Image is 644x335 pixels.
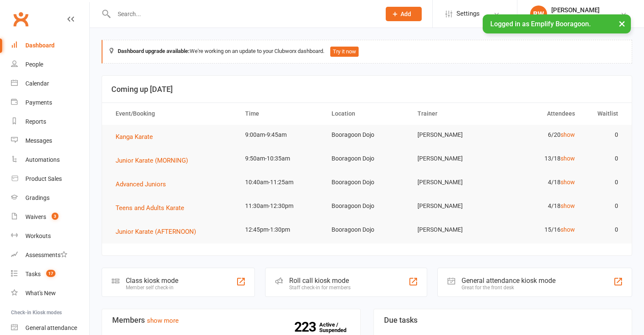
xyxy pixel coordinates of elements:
[46,270,55,277] span: 17
[11,36,89,55] a: Dashboard
[324,125,410,145] td: Booragoon Dojo
[238,196,324,216] td: 11:30am-12:30pm
[25,194,50,201] div: Gradings
[410,149,496,169] td: [PERSON_NAME]
[11,55,89,74] a: People
[25,80,49,87] div: Calendar
[238,103,324,125] th: Time
[583,196,626,216] td: 0
[551,6,602,14] div: [PERSON_NAME]
[496,196,583,216] td: 4/18
[116,133,153,141] span: Kanga Karate
[116,203,190,213] button: Teens and Adults Karate
[551,14,602,22] div: Emplify Booragoon
[238,125,324,145] td: 9:00am-9:45am
[11,246,89,265] a: Assessments
[25,99,52,106] div: Payments
[52,213,58,220] span: 3
[25,252,67,258] div: Assessments
[11,265,89,284] a: Tasks 17
[456,4,480,23] span: Settings
[11,93,89,112] a: Payments
[25,175,62,182] div: Product Sales
[25,61,43,68] div: People
[462,285,556,291] div: Great for the front desk
[561,202,575,209] a: show
[561,155,575,162] a: show
[10,8,31,30] a: Clubworx
[530,6,547,22] div: BW
[386,7,422,21] button: Add
[496,172,583,192] td: 4/18
[11,74,89,93] a: Calendar
[324,220,410,240] td: Booragoon Dojo
[116,228,196,235] span: Junior Karate (AFTERNOON)
[11,284,89,303] a: What's New
[116,132,159,142] button: Kanga Karate
[410,220,496,240] td: [PERSON_NAME]
[112,316,350,324] h3: Members
[410,125,496,145] td: [PERSON_NAME]
[11,150,89,169] a: Automations
[490,20,591,28] span: Logged in as Emplify Booragoon.
[561,131,575,138] a: show
[116,180,166,188] span: Advanced Juniors
[561,179,575,185] a: show
[561,226,575,233] a: show
[25,324,77,331] div: General attendance
[25,118,46,125] div: Reports
[11,169,89,188] a: Product Sales
[496,220,583,240] td: 15/16
[111,8,375,20] input: Search...
[238,220,324,240] td: 12:45pm-1:30pm
[116,204,184,212] span: Teens and Adults Karate
[11,208,89,227] a: Waivers 3
[496,103,583,125] th: Attendees
[116,179,172,189] button: Advanced Juniors
[289,277,351,285] div: Roll call kiosk mode
[116,155,194,166] button: Junior Karate (MORNING)
[25,137,52,144] div: Messages
[289,285,351,291] div: Staff check-in for members
[324,172,410,192] td: Booragoon Dojo
[11,112,89,131] a: Reports
[11,188,89,208] a: Gradings
[116,157,188,164] span: Junior Karate (MORNING)
[25,271,41,277] div: Tasks
[25,233,51,239] div: Workouts
[108,103,238,125] th: Event/Booking
[147,317,179,324] a: show more
[25,213,46,220] div: Waivers
[462,277,556,285] div: General attendance kiosk mode
[294,321,319,333] strong: 223
[118,48,190,54] strong: Dashboard upgrade available:
[496,149,583,169] td: 13/18
[583,220,626,240] td: 0
[583,125,626,145] td: 0
[11,227,89,246] a: Workouts
[410,196,496,216] td: [PERSON_NAME]
[583,103,626,125] th: Waitlist
[330,47,359,57] button: Try it now
[25,156,60,163] div: Automations
[126,277,178,285] div: Class kiosk mode
[11,131,89,150] a: Messages
[111,85,622,94] h3: Coming up [DATE]
[401,11,411,17] span: Add
[25,290,56,296] div: What's New
[116,227,202,237] button: Junior Karate (AFTERNOON)
[102,40,632,64] div: We're working on an update to your Clubworx dashboard.
[384,316,622,324] h3: Due tasks
[583,172,626,192] td: 0
[238,172,324,192] td: 10:40am-11:25am
[583,149,626,169] td: 0
[324,103,410,125] th: Location
[238,149,324,169] td: 9:50am-10:35am
[410,103,496,125] th: Trainer
[496,125,583,145] td: 6/20
[324,149,410,169] td: Booragoon Dojo
[410,172,496,192] td: [PERSON_NAME]
[324,196,410,216] td: Booragoon Dojo
[126,285,178,291] div: Member self check-in
[25,42,55,49] div: Dashboard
